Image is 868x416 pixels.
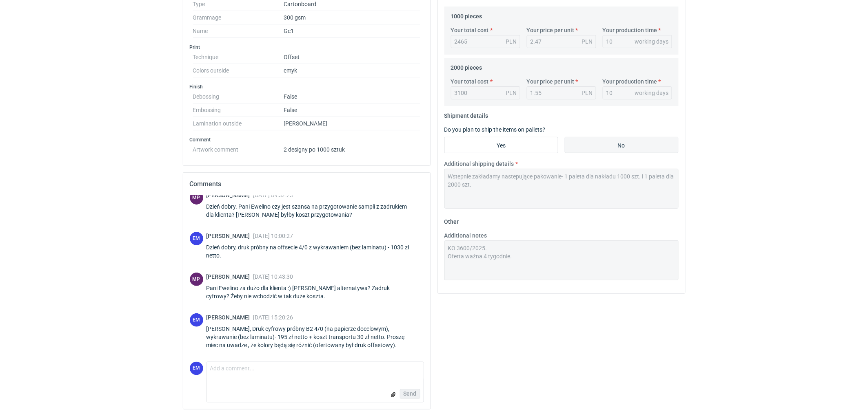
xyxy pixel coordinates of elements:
div: PLN [506,89,517,97]
textarea: Wstepnie zakładamy nastepujące pakowanie- 1 paleta dla nakładu 1000 szt. i 1 paleta dla 2000 szt. [444,169,679,209]
figcaption: EM [190,362,203,375]
button: Send [400,389,420,399]
div: [PERSON_NAME], Druk cyfrowy próbny B2 4/0 (na papierze docelowym), wykrawanie (bez laminatu)- 195... [206,325,424,349]
dt: Grammage [193,11,284,24]
dd: Offset [284,51,421,64]
span: [PERSON_NAME] [206,273,253,280]
label: Your price per unit [527,26,575,34]
dt: Name [193,24,284,38]
div: working days [635,89,669,97]
dd: 2 designy po 1000 sztuk [284,143,421,153]
h3: Print [190,44,424,51]
span: [DATE] 10:00:27 [253,233,293,239]
dt: Artwork comment [193,143,284,153]
label: Your total cost [451,26,489,34]
dd: False [284,90,421,103]
div: PLN [582,37,593,46]
dd: 300 gsm [284,11,421,24]
dd: Gc1 [284,24,421,38]
div: Ewelina Macek [190,232,203,245]
dd: [PERSON_NAME] [284,117,421,130]
label: Additional notes [444,231,487,240]
h3: Finish [190,84,424,90]
label: Additional shipping details [444,160,514,168]
div: Michał Palasek [190,191,203,205]
figcaption: EM [190,232,203,245]
h2: Comments [190,179,424,189]
figcaption: EM [190,313,203,327]
div: Michał Palasek [190,273,203,286]
span: [DATE] 10:43:30 [253,273,293,280]
legend: 2000 pieces [451,61,482,71]
label: Your production time [603,77,657,86]
span: [DATE] 15:20:26 [253,314,293,321]
legend: Other [444,215,459,225]
div: working days [635,37,669,46]
div: Ewelina Macek [190,313,203,327]
textarea: KO 3600/2025. Oferta ważna 4 tygodnie. [444,240,679,280]
dt: Debossing [193,90,284,103]
dt: Embossing [193,103,284,117]
dd: cmyk [284,64,421,77]
div: Dzień dobry, druk próbny na offsecie 4/0 z wykrawaniem (bez laminatu) - 1030 zł netto. [206,243,424,260]
legend: Shipment details [444,109,488,119]
figcaption: MP [190,191,203,205]
h3: Comment [190,136,424,143]
dt: Colors outside [193,64,284,77]
dt: Lamination outside [193,117,284,130]
span: [PERSON_NAME] [206,233,253,239]
label: Do you plan to ship the items on pallets? [444,126,546,133]
div: Pani Ewelino za dużo dla klienta :) [PERSON_NAME] alternatywa? Zadruk cyfrowy? Żeby nie wchodzić ... [206,284,424,300]
label: Your production time [603,26,657,34]
div: Ewelina Macek [190,362,203,375]
span: [PERSON_NAME] [206,314,253,321]
dd: False [284,103,421,117]
figcaption: MP [190,273,203,286]
div: Dzień dobry. Pani Ewelino czy jest szansa na przygotowanie sampli z zadrukiem dla klienta? [PERSO... [206,202,424,219]
label: Your price per unit [527,77,575,86]
legend: 1000 pieces [451,10,482,20]
dt: Technique [193,51,284,64]
div: PLN [582,89,593,97]
span: Send [404,391,417,397]
div: PLN [506,37,517,46]
label: Your total cost [451,77,489,86]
